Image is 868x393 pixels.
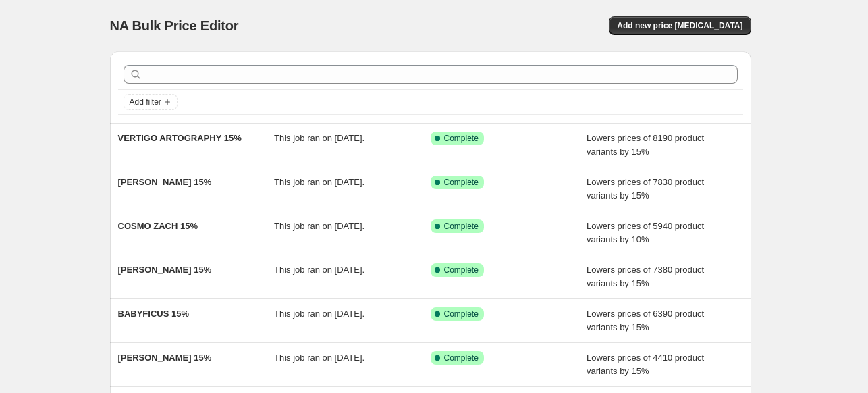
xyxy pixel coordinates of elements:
[587,309,704,332] span: Lowers prices of 6390 product variants by 15%
[274,309,364,319] span: This job ran on [DATE].
[118,309,189,319] span: BABYFICUS 15%
[124,94,178,110] button: Add filter
[130,97,161,107] span: Add filter
[444,221,479,232] span: Complete
[587,133,704,157] span: Lowers prices of 8190 product variants by 15%
[118,352,212,363] span: [PERSON_NAME] 15%
[587,265,704,288] span: Lowers prices of 7380 product variants by 15%
[118,133,242,143] span: VERTIGO ARTOGRAPHY 15%
[587,352,704,376] span: Lowers prices of 4410 product variants by 15%
[444,133,479,144] span: Complete
[444,309,479,319] span: Complete
[617,20,742,31] span: Add new price [MEDICAL_DATA]
[587,177,704,201] span: Lowers prices of 7830 product variants by 15%
[609,16,751,35] button: Add new price [MEDICAL_DATA]
[118,177,212,187] span: [PERSON_NAME] 15%
[274,177,364,187] span: This job ran on [DATE].
[274,352,364,363] span: This job ran on [DATE].
[118,221,198,231] span: COSMO ZACH 15%
[444,265,479,276] span: Complete
[444,352,479,363] span: Complete
[118,265,212,275] span: [PERSON_NAME] 15%
[274,265,364,275] span: This job ran on [DATE].
[274,133,364,143] span: This job ran on [DATE].
[444,177,479,188] span: Complete
[587,221,704,244] span: Lowers prices of 5940 product variants by 10%
[110,18,239,33] span: NA Bulk Price Editor
[274,221,364,231] span: This job ran on [DATE].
